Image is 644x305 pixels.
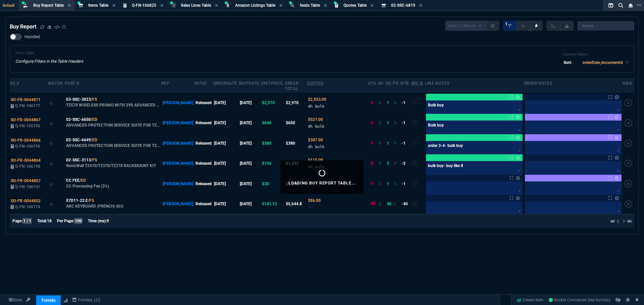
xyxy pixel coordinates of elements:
[386,93,393,113] td: 1
[66,117,91,123] span: 02-SSC-6650
[15,51,83,56] h6: Filter Table
[65,173,161,194] td: CC Processing Fee (3%)
[379,202,381,206] span: 0
[132,3,156,8] span: Q-FN-106825
[285,81,305,91] div: Order Total
[65,133,161,153] td: ADVANCED PROTECTION SERVICE SUITE FOR TZ270 1YR-LICENSE
[285,153,307,173] td: $1,533
[11,118,41,122] span: SO-FR-0044867
[66,137,91,143] span: 02-SSC-6649
[88,198,94,204] a: /FS
[308,205,313,210] span: --
[10,81,19,86] div: SO #
[261,93,285,113] td: $2,970
[65,113,161,133] td: ADVANCED PROTECTION SERVICE SUITE FOR TZ270 2YR
[239,133,261,153] td: [DATE]
[285,93,307,113] td: $2,970
[308,198,321,203] span: Quoted Cost
[261,133,285,153] td: $380
[194,81,207,86] div: oStat
[400,173,411,194] td: -1
[194,113,213,133] td: Released
[161,194,194,214] td: [PERSON_NAME]
[343,3,367,8] span: Quotes Table
[400,81,409,86] div: NTB
[563,60,572,66] p: Sort:
[308,124,324,129] span: dh bulk
[47,219,52,223] span: 18
[285,194,307,214] td: $5,644.8
[379,121,381,125] span: 0
[394,202,396,206] span: 0
[583,60,623,65] code: orderDate,documentId
[68,3,71,8] nx-icon: Close Tab
[10,23,36,31] h4: Buy Report
[369,180,373,187] div: -1
[261,81,283,86] div: unitPrice
[49,179,64,188] div: Add to Watchlist
[379,141,381,146] span: 0
[386,81,391,86] div: SO
[213,133,239,153] td: [DATE]
[70,297,103,303] a: msbcCompanyName
[394,181,396,186] span: 0
[369,201,376,207] div: -40
[66,198,88,204] span: 07D11-22.E
[394,161,396,166] span: 0
[66,102,161,108] p: TZ570 WIRELESS PROMO WITH 3YR ADVANCED AND 1YR CSE
[419,3,422,8] nx-icon: Close Tab
[65,153,161,173] td: SonicWall TZ470/TZ370/TZ270 RACKMOUNT KIT
[549,297,610,303] a: vIRpxGeBihfZKyAtAAA5
[213,113,239,133] td: [DATE]
[637,2,641,8] nx-icon: Open New Tab
[213,153,239,173] td: [DATE]
[369,120,373,126] div: -1
[400,153,411,173] td: -2
[161,153,194,173] td: [PERSON_NAME]
[91,137,97,143] a: /ED
[194,93,213,113] td: Released
[88,219,107,223] span: Time (ms):
[11,97,41,102] span: SO-FR-0044871
[549,298,610,302] span: Socket Connected (erp-fornida)
[66,183,109,189] p: CC Processing Fee (3%)
[66,177,79,183] span: CC FEE
[88,3,108,8] span: Items Table
[24,297,32,303] a: API TOKEN
[12,219,22,223] span: Page:
[371,3,374,8] nx-icon: Close Tab
[15,124,40,128] span: Q-FN-106796
[379,100,381,105] span: 0
[37,219,47,223] span: Total:
[65,81,79,86] div: Part #
[524,81,552,86] div: Order Notes
[11,138,41,143] span: SO-FR-0044866
[66,143,161,148] p: ADVANCED PROTECTION SERVICE SUITE FOR TZ270 1YR-LICENSE
[386,113,393,133] td: 1
[307,81,324,86] abbr: Quoted Cost and Sourcing Notes
[400,194,411,214] td: -40
[300,3,320,8] span: feeds Table
[161,93,194,113] td: [PERSON_NAME]
[7,297,24,303] a: Global State
[194,133,213,153] td: Released
[15,164,40,169] span: Q-FN-106798
[15,184,40,189] span: Q-FN-106741
[11,199,41,203] span: SO-FR-0044852
[308,97,326,102] span: Quoted Cost
[261,173,285,194] td: $30
[626,1,635,9] nx-icon: Close Workbench
[74,218,83,224] span: 100
[49,139,64,148] div: Add to Watchlist
[15,103,40,108] span: Q-FN-106777
[65,194,161,214] td: ARC KEYBOARD (FRENCH) SCC
[261,153,285,173] td: $155
[606,1,616,9] nx-icon: Split Panels
[112,3,115,8] nx-icon: Close Tab
[308,117,323,122] span: Quoted Cost
[577,21,634,30] input: Search
[616,1,626,9] nx-icon: Search
[181,3,211,8] span: Sales Lines Table
[239,194,261,214] td: [DATE]
[400,93,411,113] td: -1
